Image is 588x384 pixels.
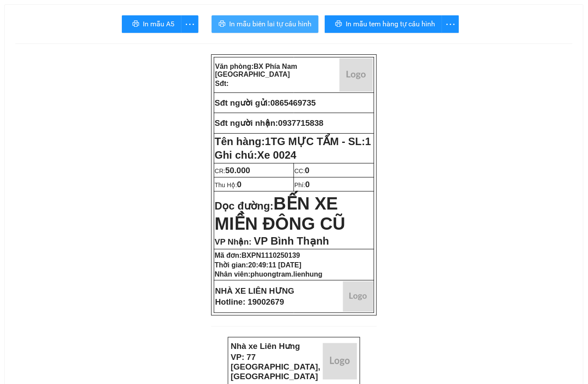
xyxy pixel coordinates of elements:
strong: Dọc đường: [215,200,345,232]
strong: Tên hàng: [215,135,371,147]
strong: Nhân viên: [215,270,322,278]
span: 1 [365,135,371,147]
img: logo [343,281,373,312]
span: In mẫu biên lai tự cấu hình [229,18,312,29]
strong: VP: 77 [GEOGRAPHIC_DATA], [GEOGRAPHIC_DATA] [231,352,321,381]
img: logo [340,58,373,92]
span: 0 [305,166,309,175]
strong: Văn phòng: [215,63,298,78]
strong: Sđt: [215,80,229,87]
span: BXPN1110250139 [242,252,300,259]
span: printer [335,20,342,28]
span: In mẫu A5 [143,18,174,29]
span: Thu Hộ: [215,181,241,188]
span: 50.000 [225,166,250,175]
span: Ghi chú: [215,149,297,161]
strong: Mã đơn: [215,252,300,259]
span: Xe 0024 [257,149,296,161]
button: printerIn mẫu tem hàng tự cấu hình [325,15,442,33]
strong: Thời gian: [215,261,301,269]
button: more [442,15,459,33]
span: 0937715838 [278,118,324,128]
span: phuongtram.lienhung [251,270,322,278]
span: printer [219,20,226,28]
span: VP Nhận: [215,237,251,246]
strong: Sđt người nhận: [215,118,278,128]
button: more [181,15,198,33]
span: 0865469735 [270,98,316,107]
strong: Hotline: 19002679 [215,297,284,306]
strong: Nhà xe Liên Hưng [231,341,300,351]
strong: Sđt người gửi: [215,98,270,107]
span: more [181,19,198,30]
span: 0 [305,180,310,189]
span: more [442,19,459,30]
strong: NHÀ XE LIÊN HƯNG [215,286,294,295]
span: CR: [215,167,250,174]
span: Phí: [294,181,310,188]
span: In mẫu tem hàng tự cấu hình [346,18,435,29]
span: BẾN XE MIỀN ĐÔNG CŨ [215,194,345,233]
span: CC: [294,167,310,174]
span: BX Phía Nam [GEOGRAPHIC_DATA] [215,63,298,78]
span: 20:49:11 [DATE] [248,261,302,269]
span: 1TG MỰC TẨM - SL: [265,135,371,147]
button: printerIn mẫu A5 [122,15,181,33]
span: 0 [237,180,241,189]
span: printer [132,20,139,28]
button: printerIn mẫu biên lai tự cấu hình [212,15,319,33]
img: logo [323,343,358,380]
span: VP Bình Thạnh [254,235,329,247]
